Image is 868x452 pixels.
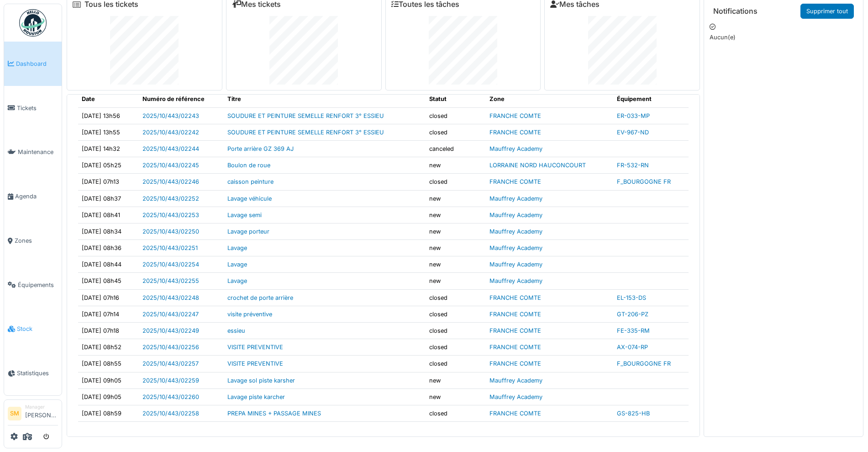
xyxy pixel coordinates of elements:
[489,277,542,284] a: Mauffrey Academy
[78,124,139,140] td: [DATE] 13h55
[78,157,139,174] td: [DATE] 05h25
[4,42,62,86] a: Dashboard
[142,178,199,185] a: 2025/10/443/02246
[227,112,384,119] a: SOUDURE ET PEINTURE SEMELLE RENFORT 3° ESSIEU
[227,162,270,169] a: Boulon de roue
[710,33,857,42] p: Aucun(e)
[8,404,58,425] a: SM Manager[PERSON_NAME]
[489,228,542,235] a: Mauffrey Academy
[142,145,199,152] a: 2025/10/443/02244
[426,388,486,405] td: new
[78,405,139,421] td: [DATE] 08h59
[426,140,486,157] td: canceled
[426,174,486,190] td: closed
[227,228,269,235] a: Lavage porteur
[78,339,139,356] td: [DATE] 08h52
[78,323,139,339] td: [DATE] 07h18
[489,129,541,136] a: FRANCHE COMTE
[489,162,586,169] a: LORRAINE NORD HAUCONCOURT
[489,145,542,152] a: Mauffrey Academy
[489,195,542,202] a: Mauffrey Academy
[18,281,58,289] span: Équipements
[426,124,486,140] td: closed
[227,311,272,318] a: visite préventive
[142,360,199,367] a: 2025/10/443/02257
[489,212,542,218] a: Mauffrey Academy
[4,130,62,175] a: Maintenance
[489,410,541,417] a: FRANCHE COMTE
[426,339,486,356] td: closed
[617,344,648,351] a: AX-074-RP
[8,407,21,420] li: SM
[142,410,199,417] a: 2025/10/443/02258
[78,190,139,207] td: [DATE] 08h37
[227,394,285,400] a: Lavage piste karcher
[617,112,650,119] a: ER-033-MP
[142,344,199,351] a: 2025/10/443/02256
[142,212,199,218] a: 2025/10/443/02253
[489,327,541,334] a: FRANCHE COMTE
[25,404,58,410] div: Manager
[4,307,62,351] a: Stock
[4,218,62,263] a: Zones
[426,405,486,421] td: closed
[489,344,541,351] a: FRANCHE COMTE
[17,369,58,378] span: Statistiques
[227,178,274,185] a: caisson peinture
[227,410,321,417] a: PREPA MINES + PASSAGE MINES
[227,195,272,202] a: Lavage véhicule
[139,91,224,107] th: Numéro de référence
[489,294,541,301] a: FRANCHE COMTE
[489,377,542,384] a: Mauffrey Academy
[4,263,62,307] a: Équipements
[25,404,58,423] li: [PERSON_NAME]
[78,207,139,223] td: [DATE] 08h41
[617,294,646,301] a: EL-153-DS
[224,91,425,107] th: Titre
[142,245,198,251] a: 2025/10/443/02251
[78,140,139,157] td: [DATE] 14h32
[78,107,139,124] td: [DATE] 13h56
[78,91,139,107] th: Date
[426,91,486,107] th: Statut
[78,273,139,289] td: [DATE] 08h45
[18,148,58,156] span: Maintenance
[617,360,671,367] a: F_BOURGOGNE FR
[142,162,199,169] a: 2025/10/443/02245
[142,377,199,384] a: 2025/10/443/02259
[486,91,613,107] th: Zone
[78,223,139,239] td: [DATE] 08h34
[617,311,648,318] a: GT-206-PZ
[78,289,139,306] td: [DATE] 07h16
[489,360,541,367] a: FRANCHE COMTE
[227,327,245,334] a: essieu
[426,256,486,273] td: new
[227,294,293,301] a: crochet de porte arrière
[142,112,199,119] a: 2025/10/443/02243
[426,356,486,372] td: closed
[78,356,139,372] td: [DATE] 08h55
[489,112,541,119] a: FRANCHE COMTE
[617,162,649,169] a: FR-532-RN
[227,145,294,152] a: Porte arrière GZ 369 AJ
[489,178,541,185] a: FRANCHE COMTE
[426,240,486,256] td: new
[617,410,650,417] a: GS-825-HB
[4,351,62,395] a: Statistiques
[489,311,541,318] a: FRANCHE COMTE
[142,261,199,268] a: 2025/10/443/02254
[227,377,295,384] a: Lavage sol piste karsher
[142,327,199,334] a: 2025/10/443/02249
[4,86,62,130] a: Tickets
[19,9,47,37] img: Badge_color-CXgf-gQk.svg
[613,91,689,107] th: Équipement
[227,129,384,136] a: SOUDURE ET PEINTURE SEMELLE RENFORT 3° ESSIEU
[227,344,283,351] a: VISITE PREVENTIVE
[426,372,486,388] td: new
[227,212,262,218] a: Lavage semi
[227,245,247,251] a: Lavage
[4,174,62,218] a: Agenda
[489,394,542,400] a: Mauffrey Academy
[227,277,247,284] a: Lavage
[426,289,486,306] td: closed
